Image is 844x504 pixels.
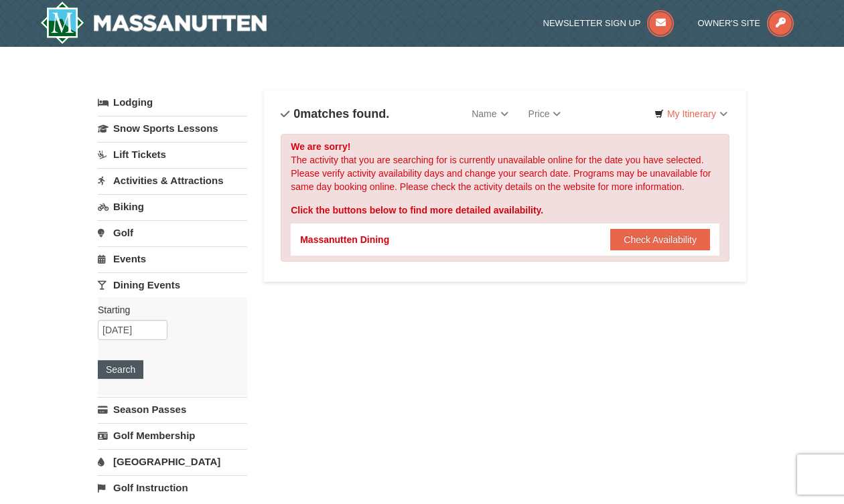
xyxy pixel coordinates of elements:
a: Golf [98,220,247,245]
div: Massanutten Dining [300,233,389,246]
a: Dining Events [98,272,247,297]
strong: We are sorry! [291,141,350,152]
a: Price [518,100,571,127]
button: Check Availability [610,229,710,250]
a: Biking [98,194,247,219]
button: Search [98,360,143,379]
a: Golf Membership [98,423,247,448]
a: Lift Tickets [98,142,247,167]
span: Newsletter Sign Up [543,18,641,28]
img: Massanutten Resort Logo [40,1,267,44]
a: Newsletter Sign Up [543,18,675,28]
div: Click the buttons below to find more detailed availability. [291,203,719,217]
a: Lodging [98,90,247,114]
a: [GEOGRAPHIC_DATA] [98,449,247,474]
div: The activity that you are searching for is currently unavailable online for the date you have sel... [281,134,729,262]
h4: matches found. [281,107,389,120]
a: Snow Sports Lessons [98,116,247,141]
span: 0 [293,107,300,120]
a: Massanutten Resort [40,1,267,44]
a: Events [98,246,247,271]
a: Activities & Attractions [98,168,247,193]
a: Season Passes [98,397,247,422]
span: Owner's Site [698,18,761,28]
a: My Itinerary [646,104,736,124]
a: Golf Instruction [98,475,247,500]
a: Owner's Site [698,18,794,28]
label: Starting [98,303,237,317]
a: Name [462,100,518,127]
